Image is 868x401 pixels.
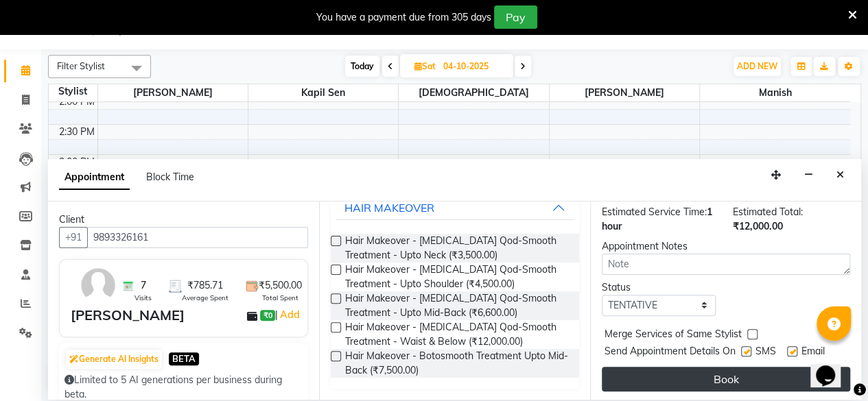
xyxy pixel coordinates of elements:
[275,306,302,323] span: |
[187,278,223,293] span: ₹785.71
[439,56,508,77] input: 2025-10-04
[66,350,162,369] button: Generate AI Insights
[732,220,782,232] span: ₹12,000.00
[59,227,88,248] button: +91
[248,84,398,101] span: Kapil sen
[700,84,850,101] span: Manish
[345,291,568,320] span: Hair Makeover - [MEDICAL_DATA] Qod-Smooth Treatment - Upto Mid-Back (₹6,600.00)
[605,344,736,361] span: Send Appointment Details On
[98,84,248,101] span: [PERSON_NAME]
[810,346,854,387] iframe: chat widget
[78,265,118,305] img: avatar
[259,278,302,293] span: ₹5,500.00
[734,57,781,76] button: ADD NEW
[182,293,228,303] span: Average Spent
[344,199,434,216] div: HAIR MAKEOVER
[602,367,850,391] button: Book
[56,155,97,169] div: 3:00 PM
[494,5,537,29] button: Pay
[737,61,777,71] span: ADD NEW
[345,349,568,378] span: Hair Makeover - Botosmooth Treatment Upto Mid-Back (₹7,500.00)
[605,327,742,344] span: Merge Services of Same Stylist
[56,95,97,109] div: 2:00 PM
[732,206,802,218] span: Estimated Total:
[57,60,105,71] span: Filter Stylist
[345,56,379,77] span: Today
[345,234,568,263] span: Hair Makeover - [MEDICAL_DATA] Qod-Smooth Treatment - Upto Neck (₹3,500.00)
[336,195,574,220] button: HAIR MAKEOVER
[602,239,850,254] div: Appointment Notes
[71,305,185,326] div: [PERSON_NAME]
[411,61,439,71] span: Sat
[345,263,568,291] span: Hair Makeover - [MEDICAL_DATA] Qod-Smooth Treatment - Upto Shoulder (₹4,500.00)
[260,310,274,321] span: ₹0
[56,125,97,139] div: 2:30 PM
[830,165,850,186] button: Close
[146,171,194,183] span: Block Time
[87,227,308,248] input: Search by Name/Mobile/Email/Code
[550,84,699,101] span: [PERSON_NAME]
[602,206,712,232] span: 1 hour
[59,165,130,190] span: Appointment
[59,212,308,227] div: Client
[49,84,97,99] div: Stylist
[316,10,491,25] div: You have a payment due from 305 days
[399,84,548,101] span: [DEMOGRAPHIC_DATA]
[755,344,776,361] span: SMS
[134,293,152,303] span: Visits
[141,278,146,293] span: 7
[262,293,298,303] span: Total Spent
[602,280,716,295] div: Status
[278,306,302,323] a: Add
[345,320,568,349] span: Hair Makeover - [MEDICAL_DATA] Qod-Smooth Treatment - Waist & Below (₹12,000.00)
[602,206,707,218] span: Estimated Service Time:
[169,352,199,365] span: BETA
[801,344,825,361] span: Email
